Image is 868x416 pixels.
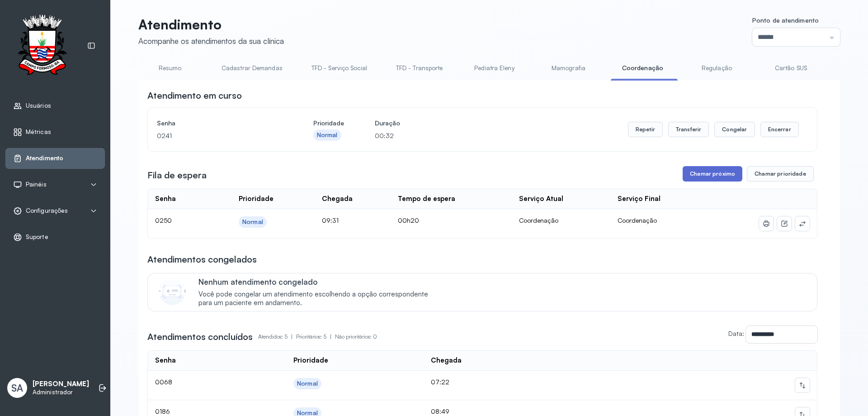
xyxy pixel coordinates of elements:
[628,122,663,137] button: Repetir
[685,61,748,76] a: Regulação
[519,195,563,203] div: Serviço Atual
[611,61,674,76] a: Coordenação
[138,36,284,46] div: Acompanhe os atendimentos da sua clínica
[26,207,68,215] span: Configurações
[431,378,449,386] span: 07:22
[212,61,292,76] a: Cadastrar Demandas
[618,216,657,224] span: Coordenação
[147,330,253,343] h3: Atendimentos concluídos
[155,195,176,203] div: Senha
[159,278,186,305] img: Imagem de CalloutCard
[431,407,449,415] span: 08:49
[242,218,263,226] div: Normal
[13,101,97,110] a: Usuários
[293,356,328,365] div: Prioridade
[9,14,75,77] img: Logotipo do estabelecimento
[431,356,462,365] div: Chegada
[147,253,257,266] h3: Atendimentos congelados
[537,61,600,76] a: Mamografia
[147,89,242,102] h3: Atendimento em curso
[13,154,97,163] a: Atendimento
[33,380,89,388] p: [PERSON_NAME]
[138,16,284,33] p: Atendimento
[375,129,400,142] p: 00:32
[462,61,526,76] a: Pediatra Eleny
[302,61,376,76] a: TFD - Serviço Social
[26,181,47,188] span: Painéis
[157,129,283,142] p: 0241
[155,407,170,415] span: 0186
[13,128,97,137] a: Métricas
[335,330,377,343] p: Não prioritários: 0
[198,277,438,287] p: Nenhum atendimento congelado
[398,195,455,203] div: Tempo de espera
[728,330,744,337] label: Data:
[239,195,274,203] div: Prioridade
[375,117,400,129] h4: Duração
[26,102,51,110] span: Usuários
[198,290,438,307] span: Você pode congelar um atendimento escolhendo a opção correspondente para um paciente em andamento.
[26,154,63,162] span: Atendimento
[26,128,51,136] span: Métricas
[759,61,822,76] a: Cartão SUS
[33,388,89,396] p: Administrador
[26,233,48,241] span: Suporte
[747,166,814,182] button: Chamar prioridade
[330,333,331,340] span: |
[322,195,353,203] div: Chegada
[519,216,604,225] div: Coordenação
[291,333,292,340] span: |
[138,61,202,76] a: Resumo
[155,356,176,365] div: Senha
[322,216,339,224] span: 09:31
[317,131,338,139] div: Normal
[398,216,419,224] span: 00h20
[258,330,296,343] p: Atendidos: 5
[683,166,742,182] button: Chamar próximo
[760,122,799,137] button: Encerrar
[313,117,344,129] h4: Prioridade
[155,378,172,386] span: 0068
[714,122,755,137] button: Congelar
[618,195,660,203] div: Serviço Final
[157,117,283,129] h4: Senha
[297,380,318,387] div: Normal
[296,330,335,343] p: Prioritários: 5
[752,16,819,24] span: Ponto de atendimento
[147,169,207,182] h3: Fila de espera
[668,122,709,137] button: Transferir
[155,216,172,224] span: 0250
[387,61,452,76] a: TFD - Transporte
